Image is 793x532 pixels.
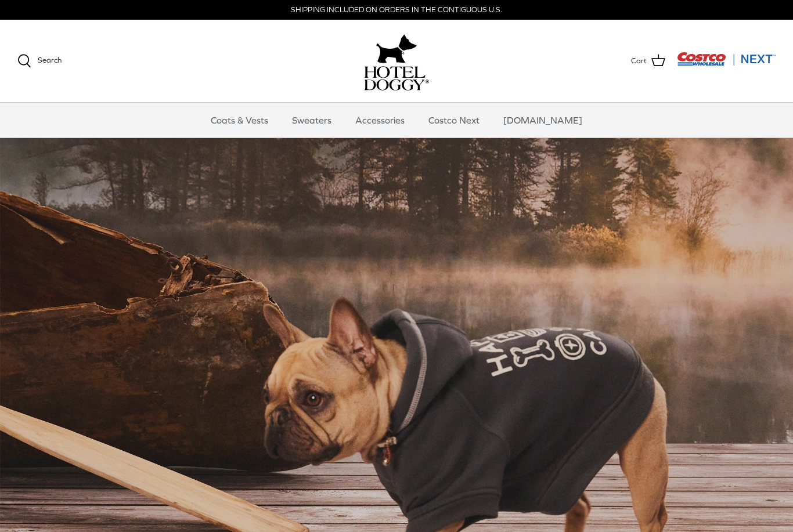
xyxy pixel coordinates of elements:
a: Sweaters [282,103,342,137]
a: Cart [631,53,665,68]
img: Costco Next [677,52,776,66]
a: Coats & Vests [200,103,279,137]
a: hoteldoggy.com hoteldoggycom [364,31,429,91]
img: hoteldoggy.com [376,31,417,66]
a: Accessories [345,103,415,137]
a: [DOMAIN_NAME] [493,103,593,137]
img: hoteldoggycom [364,66,429,91]
a: Search [17,54,62,68]
span: Search [38,56,62,64]
span: Cart [631,55,647,67]
a: Costco Next [418,103,490,137]
a: Visit Costco Next [677,59,776,68]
